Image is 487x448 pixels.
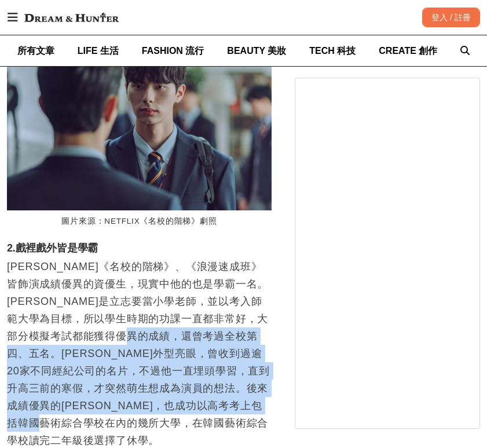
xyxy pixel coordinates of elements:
span: 所有文章 [17,46,54,56]
span: TECH 科技 [309,46,356,56]
img: Dream & Hunter [19,7,125,28]
a: BEAUTY 美妝 [227,35,286,66]
span: CREATE 創作 [379,46,437,56]
a: FASHION 流行 [142,35,204,66]
a: LIFE 生活 [78,35,119,66]
strong: 2.戲裡戲外皆是學霸 [7,242,98,254]
span: BEAUTY 美妝 [227,46,286,56]
a: CREATE 創作 [379,35,437,66]
figcaption: 圖片來源：NETFLIX《名校的階梯》劇照 [7,210,272,233]
span: LIFE 生活 [78,46,119,56]
img: Netflix《暴君的廚師》６點認識李彩玟，小宋江！張員瑛的「螢幕情侶」！加碼《暴君的廚師》４個幕後小故事 [7,34,272,210]
div: 登入 / 註冊 [422,8,480,27]
a: TECH 科技 [309,35,356,66]
span: FASHION 流行 [142,46,204,56]
a: 所有文章 [17,35,54,66]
